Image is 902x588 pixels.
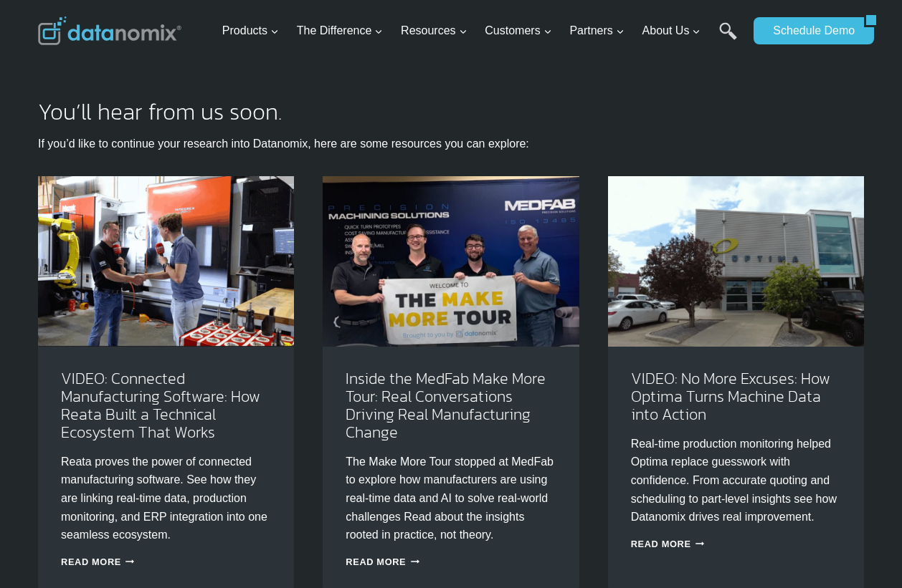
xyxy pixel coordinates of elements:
p: Reata proves the power of connected manufacturing software. See how they are linking real-time da... [61,453,271,544]
a: Read More [346,556,419,567]
nav: Primary Navigation [217,8,747,54]
a: Inside the MedFab Make More Tour: Real Conversations Driving Real Manufacturing Change [346,367,546,444]
a: VIDEO: No More Excuses: How Optima Turns Machine Data into Action [631,367,830,426]
span: Products [222,21,279,40]
span: About Us [642,21,701,40]
img: Datanomix [38,16,181,45]
a: VIDEO: Connected Manufacturing Software: How Reata Built a Technical Ecosystem That Works [61,367,260,444]
a: Read More [631,539,705,549]
span: Resources [401,21,467,40]
span: Partners [569,21,624,40]
span: Customers [485,21,551,40]
a: Search [719,22,737,54]
p: The Make More Tour stopped at MedFab to explore how manufacturers are using real-time data and AI... [346,453,556,544]
img: Reata’s Connected Manufacturing Software Ecosystem [38,176,294,347]
img: Make More Tour at Medfab - See how AI in Manufacturing is taking the spotlight [323,176,579,347]
p: Real-time production monitoring helped Optima replace guesswork with confidence. From accurate qu... [631,435,841,526]
span: The Difference [297,21,384,40]
img: Discover how Optima Manufacturing uses Datanomix to turn raw machine data into real-time insights... [608,176,864,347]
p: If you’d like to continue your research into Datanomix, here are some resources you can explore: [38,135,864,153]
h2: You’ll hear from us soon. [38,100,864,123]
a: Schedule Demo [754,17,864,44]
a: Read More [61,556,135,567]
